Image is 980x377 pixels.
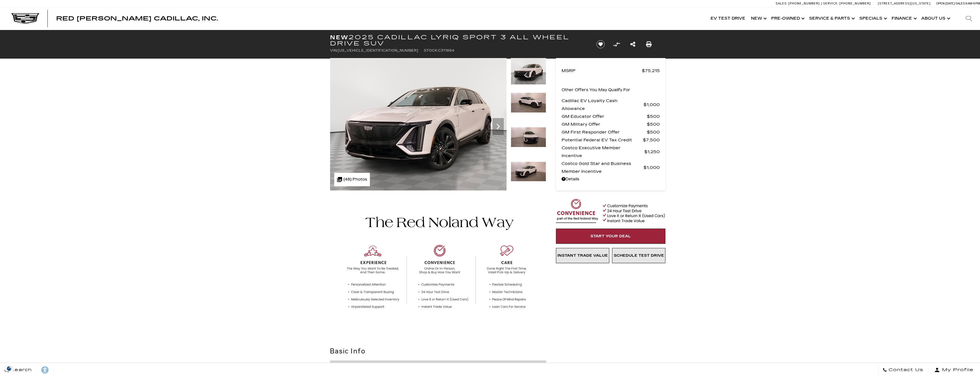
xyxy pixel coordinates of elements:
[806,7,857,30] a: Service & Parts
[562,112,647,120] span: GM Educator Offer
[562,67,642,75] span: MSRP
[776,2,821,5] a: Sales: [PHONE_NUMBER]
[424,49,438,52] span: Stock:
[330,49,338,52] span: VIN:
[643,136,660,144] span: $7,500
[56,15,218,22] span: Red [PERSON_NAME] Cadillac, Inc.
[940,366,974,374] span: My Profile
[562,128,660,136] a: GM First Responder Offer $500
[3,365,16,371] img: Opt-Out Icon
[11,13,39,24] img: Cadillac Dark Logo with Cadillac White Text
[3,365,16,371] section: Click to Open Cookie Consent Modal
[334,173,370,186] div: (48) Photos
[630,40,635,48] a: Share this New 2025 Cadillac LYRIQ Sport 3 All Wheel Drive SUV
[768,7,806,30] a: Pre-Owned
[56,16,218,21] a: Red [PERSON_NAME] Cadillac, Inc.
[330,34,587,47] h1: 2025 Cadillac LYRIQ Sport 3 All Wheel Drive SUV
[788,2,820,5] span: [PHONE_NUMBER]
[511,93,546,113] img: New 2025 Crystal White Tricoat Cadillac Sport 3 image 2
[562,136,660,144] a: Potential Federal EV Tax Credit $7,500
[511,162,546,182] img: New 2025 Crystal White Tricoat Cadillac Sport 3 image 4
[562,120,647,128] span: GM Military Offer
[511,58,546,85] img: New 2025 Crystal White Tricoat Cadillac Sport 3 image 1
[562,86,630,94] p: Other Offers You May Qualify For
[562,97,644,112] span: Cadillac EV Loyalty Cash Allowance
[556,229,665,244] a: Start Your Deal
[557,253,608,258] span: Instant Trade Value
[919,7,952,30] a: About Us
[928,363,980,377] button: Open user profile menu
[562,160,660,175] a: Costco Gold Star and Business Member Incentive $1,000
[708,7,748,30] a: EV Test Drive
[965,2,980,5] span: 9 AM-6 PM
[511,127,546,147] img: New 2025 Crystal White Tricoat Cadillac Sport 3 image 3
[556,248,609,263] a: Instant Trade Value
[590,234,631,238] span: Start Your Deal
[438,49,454,52] span: C311664
[330,346,546,356] h2: Basic Info
[330,58,507,190] img: New 2025 Crystal White Tricoat Cadillac Sport 3 image 1
[330,195,546,196] iframe: Watch videos, learn about new EV models, and find the right one for you!
[878,363,928,377] a: Contact Us
[647,112,660,120] span: $500
[562,112,660,120] a: GM Educator Offer $500
[955,2,965,5] span: Sales:
[644,101,660,109] span: $1,000
[556,266,665,354] iframe: YouTube video player
[612,248,665,263] a: Schedule Test Drive
[562,120,660,128] a: GM Military Offer $500
[562,67,660,75] a: MSRP $75,215
[594,40,607,49] button: Save vehicle
[748,7,768,30] a: New
[614,253,664,258] span: Schedule Test Drive
[823,2,839,5] span: Service:
[889,7,919,30] a: Finance
[612,40,621,49] button: Compare Vehicle
[878,2,931,5] a: [STREET_ADDRESS][US_STATE]
[936,2,955,5] span: Open [DATE]
[562,97,660,112] a: Cadillac EV Loyalty Cash Allowance $1,000
[9,366,32,374] span: Search
[493,118,504,135] div: Next
[562,144,660,160] a: Costco Executive Member Incentive $1,250
[887,366,923,374] span: Contact Us
[839,2,871,5] span: [PHONE_NUMBER]
[647,120,660,128] span: $500
[562,144,644,160] span: Costco Executive Member Incentive
[646,40,652,48] a: Print this New 2025 Cadillac LYRIQ Sport 3 All Wheel Drive SUV
[647,128,660,136] span: $500
[562,175,660,183] a: Details
[644,164,660,171] span: $1,000
[776,2,787,5] span: Sales:
[562,128,647,136] span: GM First Responder Offer
[562,160,644,175] span: Costco Gold Star and Business Member Incentive
[857,7,889,30] a: Specials
[330,34,349,41] strong: New
[642,67,660,75] span: $75,215
[644,148,660,156] span: $1,250
[338,49,418,52] span: [US_VEHICLE_IDENTIFICATION_NUMBER]
[562,136,643,144] span: Potential Federal EV Tax Credit
[821,2,872,5] a: Service: [PHONE_NUMBER]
